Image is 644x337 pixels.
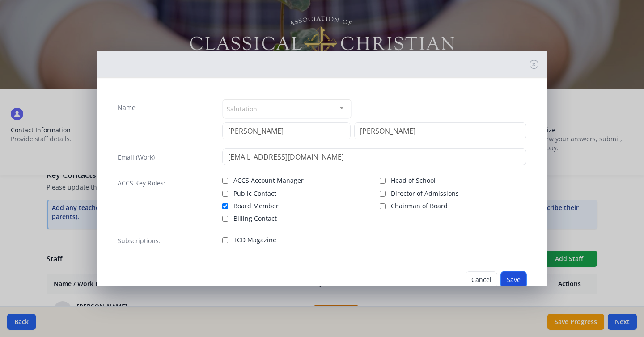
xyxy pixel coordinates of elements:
[354,122,526,139] input: Last Name
[380,178,386,184] input: Head of School
[466,271,497,288] button: Cancel
[118,179,165,188] label: ACCS Key Roles:
[391,176,436,185] span: Head of School
[233,176,304,185] span: ACCS Account Manager
[380,191,386,197] input: Director of Admissions
[222,191,228,197] input: Public Contact
[118,103,136,112] label: Name
[222,203,228,209] input: Board Member
[222,216,228,222] input: Billing Contact
[222,237,228,243] input: TCD Magazine
[233,236,276,244] span: TCD Magazine
[222,178,228,184] input: ACCS Account Manager
[118,153,155,162] label: Email (Work)
[233,202,279,211] span: Board Member
[222,148,527,165] input: contact@site.com
[391,202,448,211] span: Chairman of Board
[233,189,276,198] span: Public Contact
[222,122,351,139] input: First Name
[233,214,277,223] span: Billing Contact
[118,236,161,245] label: Subscriptions:
[227,103,257,114] span: Salutation
[501,271,526,288] button: Save
[380,203,386,209] input: Chairman of Board
[391,189,459,198] span: Director of Admissions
